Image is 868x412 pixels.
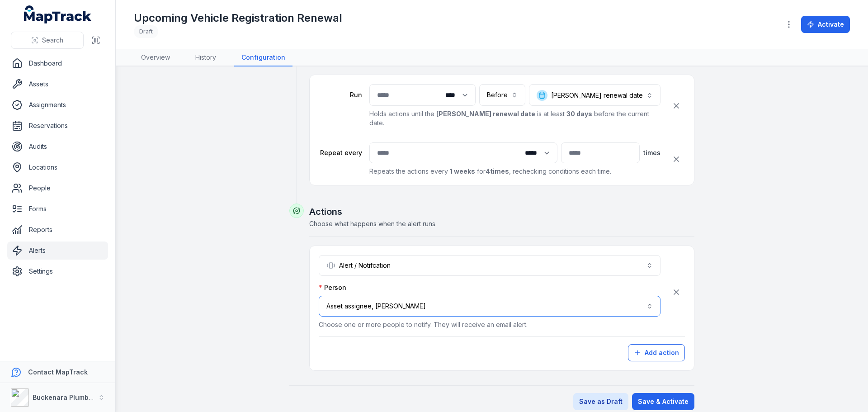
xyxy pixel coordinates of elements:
button: Search [11,32,84,49]
a: Audits [7,137,108,156]
strong: 4 times [486,167,509,175]
h1: Upcoming Vehicle Registration Renewal [134,11,342,25]
span: times [643,148,660,157]
button: Alert / Notifcation [319,255,660,276]
button: [PERSON_NAME] renewal date [529,84,660,106]
label: Run [319,90,362,99]
strong: 30 days [566,110,592,118]
a: People [7,179,108,197]
a: Forms [7,200,108,218]
label: Repeat every [319,148,362,157]
h2: Actions [309,205,694,218]
a: Configuration [234,49,292,66]
strong: Contact MapTrack [28,368,88,376]
a: Reservations [7,117,108,135]
a: Settings [7,262,108,280]
a: Dashboard [7,54,108,72]
a: Locations [7,158,108,176]
span: Choose what happens when the alert runs. [309,220,437,227]
strong: Buckenara Plumbing Gas & Electrical [33,393,151,401]
button: Before [479,84,525,106]
a: Overview [134,49,177,66]
a: Assets [7,75,108,93]
p: Holds actions until the is at least before the current date. [369,109,660,128]
p: Repeats the actions every for , rechecking conditions each time. [369,167,660,176]
label: Person [319,283,346,292]
a: MapTrack [24,5,92,24]
a: Alerts [7,242,108,260]
button: Save & Activate [632,393,694,410]
button: Save as Draft [573,393,628,410]
button: Add action [628,344,685,361]
div: Draft [134,25,158,38]
a: Reports [7,221,108,239]
span: Search [42,36,63,45]
a: Assignments [7,96,108,114]
strong: [PERSON_NAME] renewal date [436,110,535,118]
a: History [188,49,223,66]
strong: 1 weeks [450,167,475,175]
button: Asset assignee, [PERSON_NAME] [319,296,660,317]
button: Activate [801,16,850,33]
p: Choose one or more people to notify. They will receive an email alert. [319,320,660,329]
